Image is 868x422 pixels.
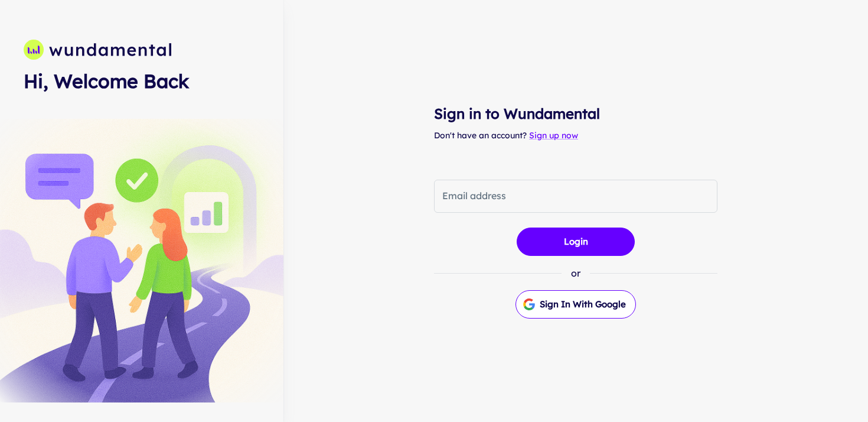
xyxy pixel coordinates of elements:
[434,103,717,124] h4: Sign in to Wundamental
[515,290,636,319] button: Sign in with Google
[571,266,580,280] p: or
[529,130,578,141] a: Sign up now
[434,129,717,142] p: Don't have an account?
[517,228,635,256] button: Login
